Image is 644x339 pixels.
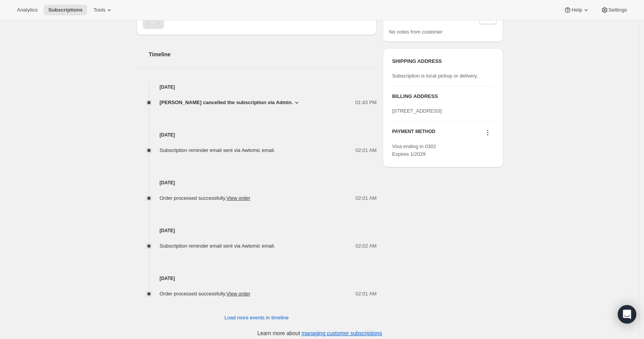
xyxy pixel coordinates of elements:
span: Load more events in timeline [225,314,289,322]
h3: PAYMENT METHOD [392,128,435,139]
a: View order [226,291,250,297]
span: 02:01 AM [355,290,377,298]
button: Tools [89,5,118,15]
span: Subscriptions [48,7,83,13]
span: Subscription reminder email sent via Awtomic email. [160,243,276,249]
span: Settings [609,7,627,13]
button: Analytics [12,5,42,15]
h4: [DATE] [137,83,377,91]
span: 01:43 PM [355,99,377,106]
button: Load more events in timeline [220,312,293,324]
span: [PERSON_NAME] cancelled the subscription via Admin. [160,99,293,106]
h3: SHIPPING ADDRESS [392,57,494,65]
a: managing customer subscriptions [301,330,382,336]
h3: BILLING ADDRESS [392,93,494,100]
span: 02:01 AM [355,194,377,202]
p: Learn more about [257,329,382,337]
span: Analytics [17,7,37,13]
h2: Timeline [149,51,377,58]
span: Visa ending in 0302 Expires 1/2029 [392,143,436,157]
span: Subscription reminder email sent via Awtomic email. [160,147,276,153]
a: View order [226,195,250,201]
h4: [DATE] [137,131,377,139]
button: Help [559,5,594,15]
button: Subscriptions [44,5,87,15]
h4: [DATE] [137,179,377,187]
span: Subscription is local pickup or delivery. [392,73,478,79]
nav: Pagination [143,18,371,29]
span: Order processed successfully. [160,195,250,201]
span: 02:02 AM [355,242,377,250]
span: Order processed successfully. [160,291,250,297]
h4: [DATE] [137,275,377,282]
span: 02:01 AM [355,147,377,154]
span: [STREET_ADDRESS] [392,108,442,114]
span: No notes from customer [389,29,443,35]
div: Open Intercom Messenger [618,305,636,324]
span: Help [571,7,582,13]
span: Tools [93,7,105,13]
button: Settings [596,5,632,15]
h4: [DATE] [137,227,377,234]
button: [PERSON_NAME] cancelled the subscription via Admin. [160,99,301,106]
